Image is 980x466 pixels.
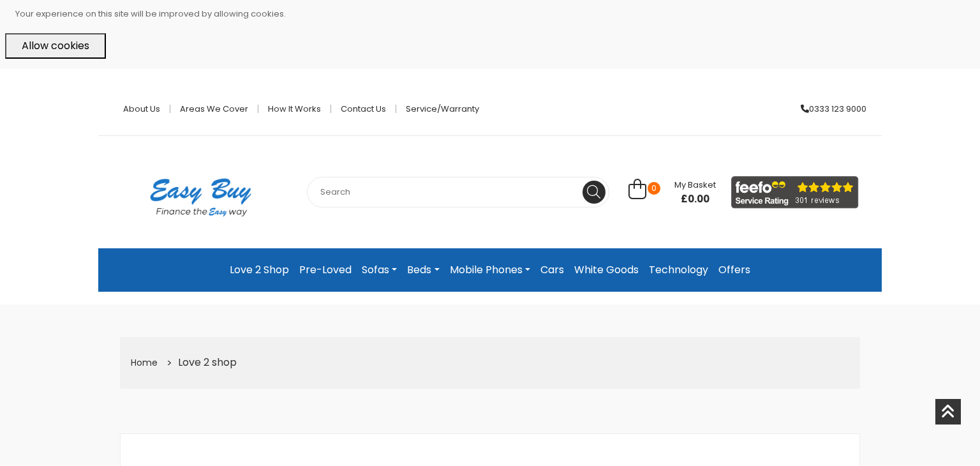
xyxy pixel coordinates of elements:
img: Easy Buy [137,162,264,233]
span: My Basket [674,179,716,191]
li: Love 2 shop [162,353,238,373]
a: Mobile Phones [445,259,535,282]
a: Service/Warranty [396,105,479,113]
span: £0.00 [674,193,716,206]
input: Search [307,177,609,207]
a: 0 My Basket £0.00 [628,186,716,200]
a: Pre-Loved [294,259,357,282]
a: Offers [713,259,755,282]
a: Love 2 Shop [225,259,294,282]
a: Technology [644,259,713,282]
a: Areas we cover [170,105,258,113]
a: About Us [114,105,170,113]
span: 0 [648,182,660,195]
a: Beds [402,259,444,282]
a: 0333 123 9000 [791,105,866,113]
a: Cars [535,259,569,282]
button: Allow cookies [5,33,106,59]
a: How it works [258,105,331,113]
p: Your experience on this site will be improved by allowing cookies. [15,5,975,23]
a: Sofas [357,259,402,282]
a: Home [131,356,158,369]
img: feefo_logo [731,176,859,209]
a: White Goods [569,259,644,282]
a: Contact Us [331,105,396,113]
